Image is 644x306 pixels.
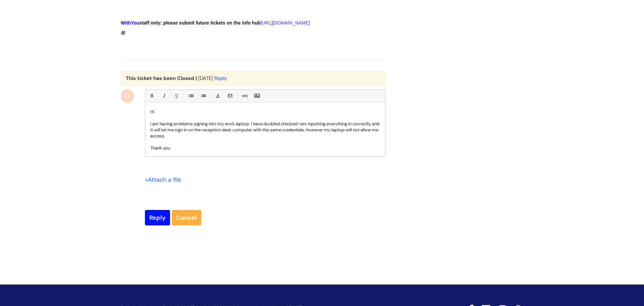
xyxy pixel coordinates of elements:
a: Reply [214,75,227,82]
a: [URL][DOMAIN_NAME] [261,20,310,26]
a: Cancel [172,210,201,225]
a: Italic (Ctrl-I) [160,92,168,100]
a: Insert Image... [253,92,261,100]
input: Reply [145,210,170,225]
a: 1. Ordered List (Ctrl-Shift-8) [199,92,207,100]
p: I am having problems signing into my work laptop. I have doubled checked I am inputting everythin... [150,121,380,139]
p: Thank you [150,145,380,151]
strong: staff only: please submit future tickets on the info hub [121,20,261,26]
p: Hi [150,109,380,115]
a: Font Color [213,92,222,100]
span: WithYou [121,20,140,26]
div: Attach a file [145,174,185,185]
span: Mon, 21 Jul, 2025 at 8:42 AM [198,75,213,82]
a: Underline(Ctrl-U) [172,92,180,100]
a: • Unordered List (Ctrl-Shift-7) [186,92,195,100]
a: Bold (Ctrl-B) [147,92,156,100]
a: Link [240,92,249,100]
a: Back Color [226,92,234,100]
div: M [121,89,134,103]
b: This ticket has been Closed | [126,75,197,82]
